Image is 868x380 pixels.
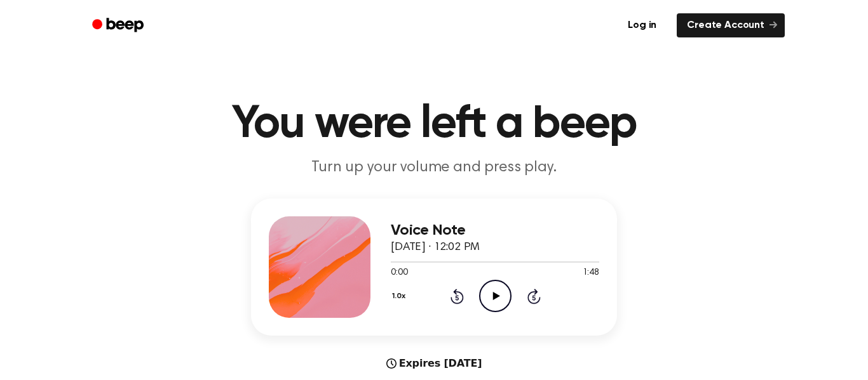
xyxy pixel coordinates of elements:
a: Beep [83,13,155,38]
div: Expires [DATE] [386,356,482,371]
h3: Voice Note [391,222,599,239]
h1: You were left a beep [109,102,759,147]
p: Turn up your volume and press play. [190,157,678,178]
a: Create Account [677,13,785,37]
span: 0:00 [391,266,407,280]
a: Log in [615,11,669,40]
button: 1.0x [391,285,410,307]
span: [DATE] · 12:02 PM [391,242,480,253]
span: 1:48 [583,266,599,280]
